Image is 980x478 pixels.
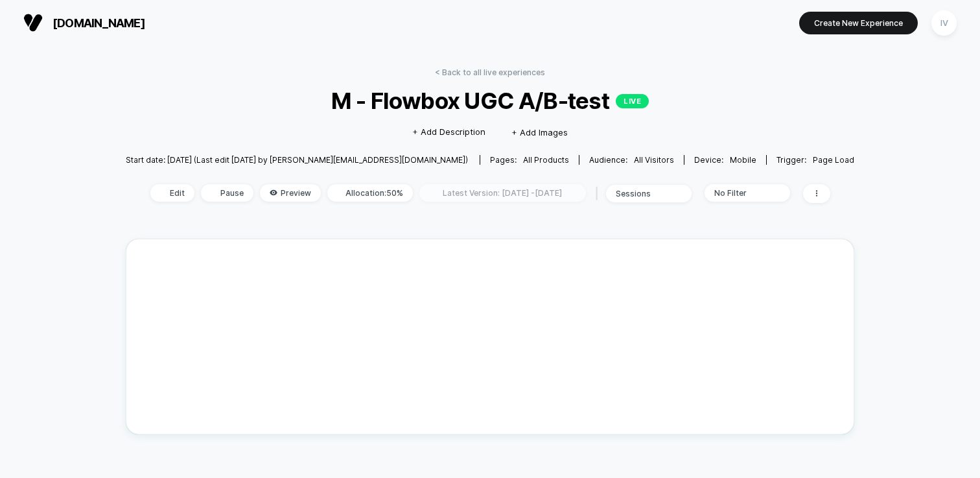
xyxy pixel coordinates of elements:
span: Start date: [DATE] (Last edit [DATE] by [PERSON_NAME][EMAIL_ADDRESS][DOMAIN_NAME]) [126,155,468,165]
img: Visually logo [23,13,43,32]
span: mobile [730,155,756,165]
span: Edit [150,184,194,202]
span: Device: [684,155,766,165]
span: all products [523,155,569,165]
span: Pause [201,184,253,202]
div: IV [931,10,957,36]
button: [DOMAIN_NAME] [19,12,149,33]
span: All Visitors [634,155,674,165]
div: sessions [616,189,668,198]
span: [DOMAIN_NAME] [52,16,145,30]
p: LIVE [616,94,649,108]
div: Pages: [490,155,569,165]
button: Create New Experience [799,12,918,34]
span: M - Flowbox UGC A/B-test [162,87,817,114]
span: Allocation: 50% [327,184,413,202]
span: Latest Version: [DATE] - [DATE] [419,184,586,202]
div: Trigger: [776,155,854,165]
span: + Add Images [511,127,568,137]
span: Page Load [813,155,854,165]
div: No Filter [714,188,766,198]
a: < Back to all live experiences [435,67,545,77]
button: IV [927,10,961,36]
span: | [592,184,606,203]
span: Preview [260,184,321,202]
div: Audience: [589,155,674,165]
span: + Add Description [412,126,485,139]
